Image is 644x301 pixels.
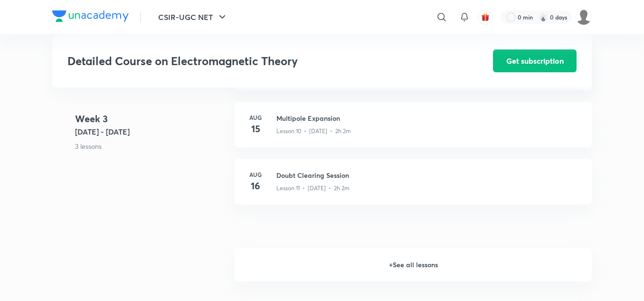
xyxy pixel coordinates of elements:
[493,49,577,72] button: Get subscription
[75,126,227,137] h5: [DATE] - [DATE]
[52,10,129,24] a: Company Logo
[246,170,265,179] h6: Aug
[246,113,265,122] h6: Aug
[235,102,592,159] a: Aug15Multipole ExpansionLesson 10 • [DATE] • 2h 2m
[235,159,592,216] a: Aug16Doubt Clearing SessionLesson 11 • [DATE] • 2h 2m
[246,179,265,193] h4: 16
[276,113,580,123] h3: Multipole Expansion
[75,112,227,126] h4: Week 3
[276,127,351,136] p: Lesson 10 • [DATE] • 2h 2m
[539,12,548,22] img: streak
[67,54,439,68] h3: Detailed Course on Electromagnetic Theory
[152,8,234,27] button: CSIR-UGC NET
[276,184,350,193] p: Lesson 11 • [DATE] • 2h 2m
[246,122,265,136] h4: 15
[235,248,592,282] h6: + See all lessons
[576,9,592,25] img: roshni
[481,13,490,21] img: avatar
[276,170,580,180] h3: Doubt Clearing Session
[75,141,227,151] p: 3 lessons
[478,10,493,25] button: avatar
[52,10,129,22] img: Company Logo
